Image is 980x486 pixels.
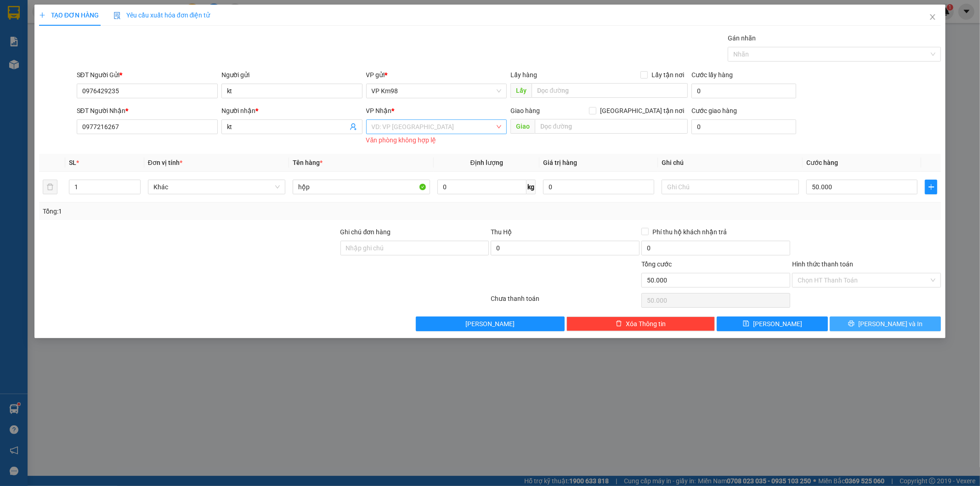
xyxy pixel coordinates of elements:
span: Lấy tận nơi [648,70,688,80]
div: Tổng: 1 [43,206,378,216]
span: user-add [350,123,357,130]
span: SL [69,159,76,166]
img: icon [113,12,121,19]
span: plus [925,183,937,191]
label: Cước lấy hàng [691,71,733,79]
span: save [743,320,749,328]
button: plus [925,180,937,194]
span: printer [848,320,855,328]
input: Ghi Chú [662,180,799,194]
div: Người nhận [221,106,363,116]
span: Phí thu hộ khách nhận trả [649,227,731,237]
input: Ghi chú đơn hàng [340,241,489,255]
label: Cước giao hàng [691,107,737,114]
span: Lấy hàng [510,71,537,79]
button: save[PERSON_NAME] [717,316,828,331]
span: [PERSON_NAME] [753,319,802,329]
span: VP Nhận [366,107,392,114]
span: Giao hàng [510,107,540,114]
span: delete [616,320,622,328]
div: Văn phòng không hợp lệ [366,135,507,146]
button: [PERSON_NAME] [416,316,565,331]
span: Yêu cầu xuất hóa đơn điện tử [113,11,210,19]
input: Cước giao hàng [691,119,796,134]
div: SĐT Người Nhận [77,106,218,116]
div: SĐT Người Gửi [77,70,218,80]
div: Chưa thanh toán [490,294,641,310]
span: Tên hàng [293,159,323,166]
button: printer[PERSON_NAME] và In [830,316,941,331]
input: Cước lấy hàng [691,84,796,98]
label: Gán nhãn [728,34,756,42]
span: VP Km98 [372,84,502,98]
button: delete [43,180,57,194]
span: Cước hàng [806,159,838,166]
span: [PERSON_NAME] và In [858,319,923,329]
div: Người gửi [221,70,363,80]
label: Ghi chú đơn hàng [340,228,391,236]
span: [PERSON_NAME] [465,319,515,329]
span: Định lượng [470,159,503,166]
span: Đơn vị tính [148,159,182,166]
span: Lấy [510,83,532,98]
div: VP gửi [366,70,507,80]
input: Dọc đường [532,83,688,98]
span: Giá trị hàng [543,159,577,166]
span: close [929,13,936,21]
input: 0 [543,180,654,194]
span: TẠO ĐƠN HÀNG [39,11,99,19]
label: Hình thức thanh toán [792,260,853,268]
button: Close [920,5,946,30]
span: plus [39,12,45,18]
span: Xóa Thông tin [626,319,666,329]
input: Dọc đường [535,119,688,134]
th: Ghi chú [658,154,803,172]
span: kg [527,180,536,194]
input: VD: Bàn, Ghế [293,180,430,194]
span: [GEOGRAPHIC_DATA] tận nơi [596,106,688,116]
span: Khác [153,180,280,194]
button: deleteXóa Thông tin [566,316,715,331]
span: Tổng cước [641,260,672,268]
span: Thu Hộ [491,228,512,236]
span: Giao [510,119,535,134]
